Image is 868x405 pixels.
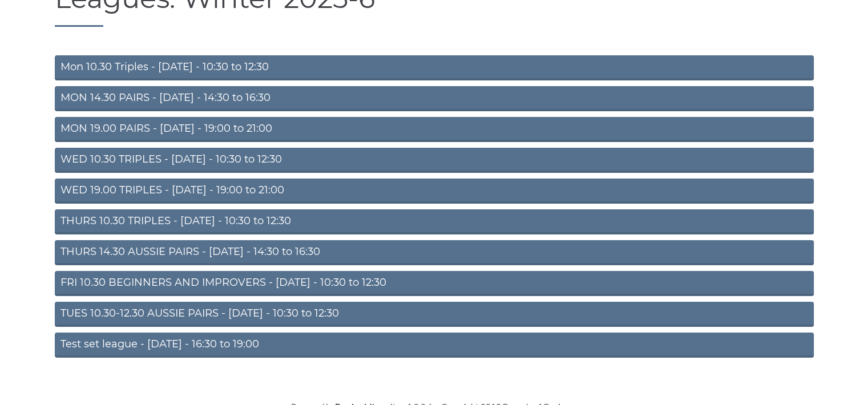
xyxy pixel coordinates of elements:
[55,117,814,142] a: MON 19.00 PAIRS - [DATE] - 19:00 to 21:00
[55,333,814,358] a: Test set league - [DATE] - 16:30 to 19:00
[55,240,814,265] a: THURS 14.30 AUSSIE PAIRS - [DATE] - 14:30 to 16:30
[55,86,814,111] a: MON 14.30 PAIRS - [DATE] - 14:30 to 16:30
[55,179,814,204] a: WED 19.00 TRIPLES - [DATE] - 19:00 to 21:00
[55,302,814,327] a: TUES 10.30-12.30 AUSSIE PAIRS - [DATE] - 10:30 to 12:30
[55,148,814,173] a: WED 10.30 TRIPLES - [DATE] - 10:30 to 12:30
[55,271,814,296] a: FRI 10.30 BEGINNERS AND IMPROVERS - [DATE] - 10:30 to 12:30
[55,55,814,80] a: Mon 10.30 Triples - [DATE] - 10:30 to 12:30
[55,209,814,234] a: THURS 10.30 TRIPLES - [DATE] - 10:30 to 12:30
